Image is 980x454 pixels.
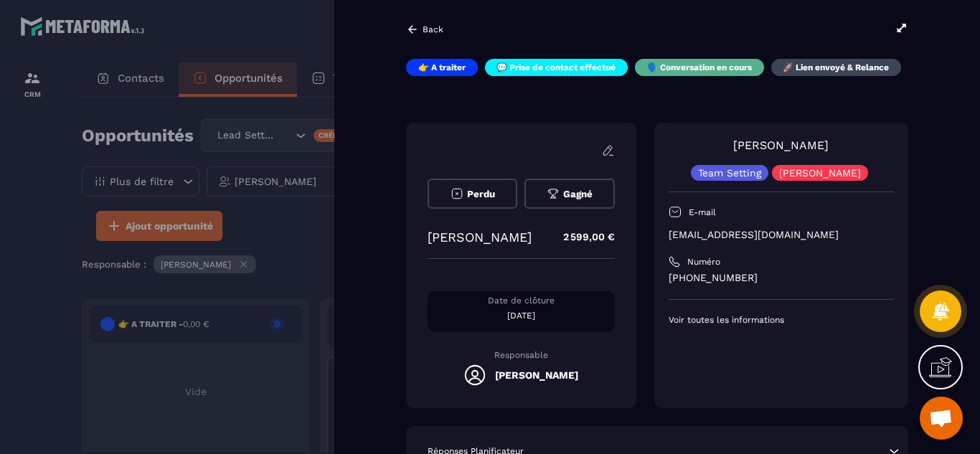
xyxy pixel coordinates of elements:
[689,207,716,218] p: E-mail
[669,271,894,285] p: [PHONE_NUMBER]
[495,369,578,381] h5: [PERSON_NAME]
[563,189,593,199] span: Gagné
[428,179,517,209] button: Perdu
[687,256,720,268] p: Numéro
[549,223,615,251] p: 2 599,00 €
[428,310,615,321] p: [DATE]
[779,168,861,178] p: [PERSON_NAME]
[467,189,495,199] span: Perdu
[669,228,894,242] p: [EMAIL_ADDRESS][DOMAIN_NAME]
[920,397,963,440] div: Ouvrir le chat
[428,295,615,306] p: Date de clôture
[698,168,761,178] p: Team Setting
[524,179,614,209] button: Gagné
[733,138,829,152] a: [PERSON_NAME]
[428,350,615,360] p: Responsable
[669,314,894,326] p: Voir toutes les informations
[428,230,532,245] p: [PERSON_NAME]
